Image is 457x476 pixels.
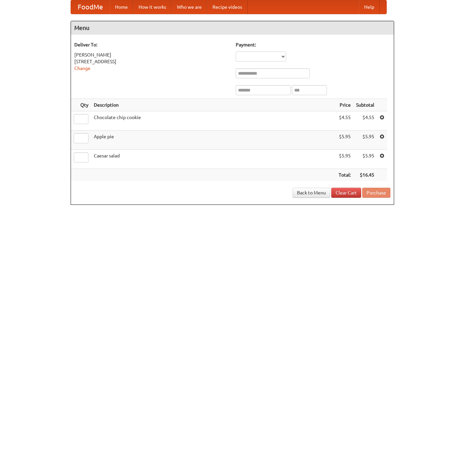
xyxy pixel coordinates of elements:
[336,150,353,169] td: $5.95
[353,99,377,111] th: Subtotal
[74,66,90,71] a: Change
[71,0,110,14] a: FoodMe
[91,131,336,150] td: Apple pie
[133,0,172,14] a: How it works
[353,111,377,131] td: $4.55
[353,150,377,169] td: $5.95
[293,188,330,198] a: Back to Menu
[336,169,353,181] th: Total:
[91,99,336,111] th: Description
[207,0,247,14] a: Recipe videos
[71,21,394,35] h4: Menu
[336,111,353,131] td: $4.55
[336,131,353,150] td: $5.95
[74,58,229,65] div: [STREET_ADDRESS]
[74,41,229,48] h5: Deliver To:
[359,0,380,14] a: Help
[362,188,390,198] button: Purchase
[110,0,133,14] a: Home
[236,41,390,48] h5: Payment:
[91,150,336,169] td: Caesar salad
[91,111,336,131] td: Chocolate chip cookie
[71,99,91,111] th: Qty
[74,51,229,58] div: [PERSON_NAME]
[331,188,361,198] a: Clear Cart
[172,0,207,14] a: Who we are
[353,169,377,181] th: $16.45
[353,131,377,150] td: $5.95
[336,99,353,111] th: Price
